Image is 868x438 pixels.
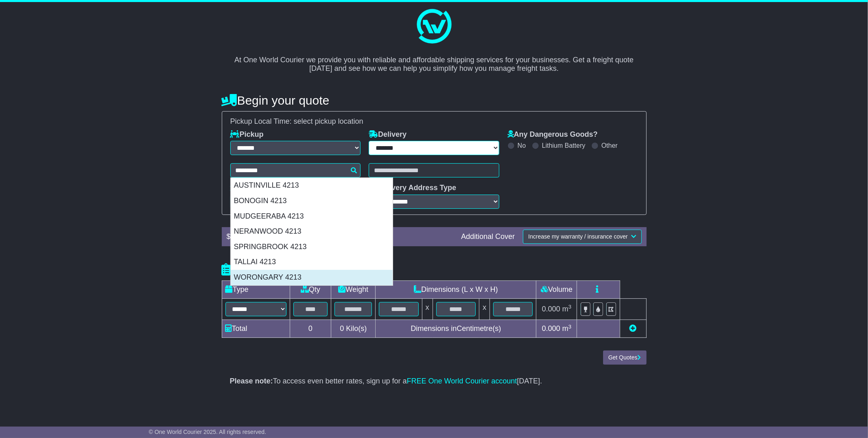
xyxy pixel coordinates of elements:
[290,320,331,338] td: 0
[230,377,273,385] strong: Please note:
[376,320,536,338] td: Dimensions in Centimetre(s)
[542,142,586,149] label: Lithium Battery
[331,320,376,338] td: Kilo(s)
[231,224,393,239] div: NERANWOOD 4213
[230,130,264,139] label: Pickup
[226,117,642,126] div: Pickup Local Time:
[222,263,324,276] h4: Package details |
[231,270,393,285] div: WORONGARY 4213
[413,6,454,47] img: One World Courier Logo - great freight rates
[507,130,598,139] label: Any Dangerous Goods?
[542,305,560,313] span: 0.000
[222,320,290,338] td: Total
[222,281,290,299] td: Type
[603,350,647,365] button: Get Quotes
[294,117,363,125] span: select pickup location
[528,233,627,240] span: Increase my warranty / insurance cover
[230,47,638,73] p: At One World Courier we provide you with reliable and affordable shipping services for your busin...
[568,324,572,330] sup: 3
[230,377,638,386] p: To access even better rates, sign up for a [DATE].
[407,377,517,385] a: FREE One World Courier account
[369,184,456,193] label: Delivery Address Type
[562,324,572,333] span: m
[542,324,560,333] span: 0.000
[479,299,490,320] td: x
[231,193,393,209] div: BONOGIN 4213
[376,281,536,299] td: Dimensions (L x W x H)
[536,281,577,299] td: Volume
[149,429,267,435] span: © One World Courier 2025. All rights reserved.
[331,281,376,299] td: Weight
[231,239,393,255] div: SPRINGBROOK 4213
[231,254,393,270] div: TALLAI 4213
[369,130,407,139] label: Delivery
[223,232,457,241] div: $ FreightSafe warranty included
[290,281,331,299] td: Qty
[231,178,393,193] div: AUSTINVILLE 4213
[222,94,647,107] h4: Begin your quote
[630,324,637,333] a: Add new item
[231,209,393,224] div: MUDGEERABA 4213
[601,142,618,149] label: Other
[568,304,572,310] sup: 3
[518,142,526,149] label: No
[422,299,433,320] td: x
[523,230,641,244] button: Increase my warranty / insurance cover
[340,324,344,333] span: 0
[457,232,519,241] div: Additional Cover
[562,305,572,313] span: m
